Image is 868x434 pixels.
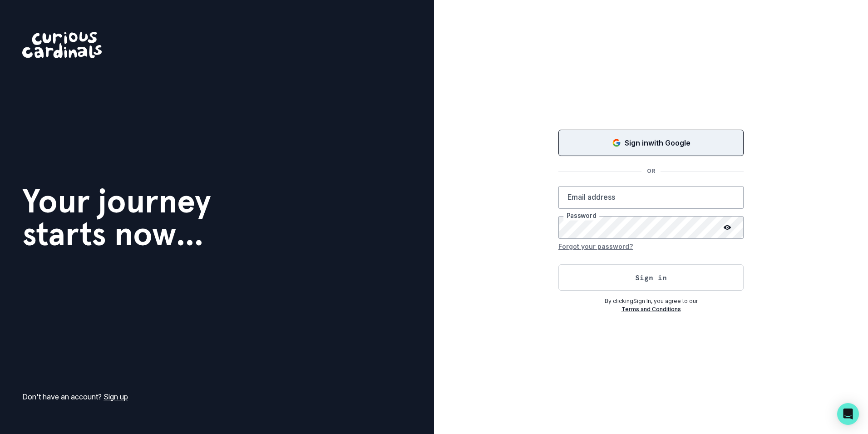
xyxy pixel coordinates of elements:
img: Curious Cardinals Logo [22,32,102,58]
p: By clicking Sign In , you agree to our [558,297,744,305]
div: Open Intercom Messenger [837,403,859,425]
a: Sign up [104,392,128,401]
h1: Your journey starts now... [22,185,211,250]
a: Terms and Conditions [621,306,681,313]
p: Don't have an account? [22,391,128,402]
button: Sign in with Google (GSuite) [558,130,744,156]
p: Sign in with Google [625,137,690,148]
p: OR [641,167,661,175]
button: Sign in [558,264,744,291]
button: Forgot your password? [558,239,633,253]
